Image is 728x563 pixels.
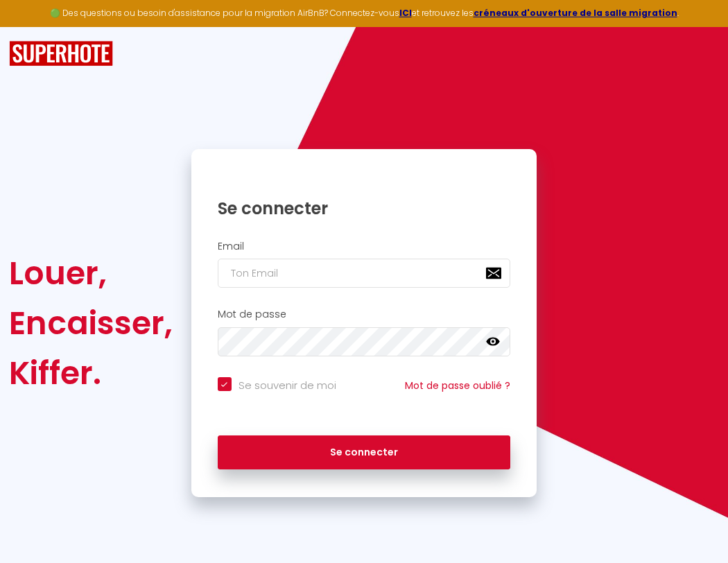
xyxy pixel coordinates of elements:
[218,259,511,288] input: Ton Email
[218,198,511,219] h1: Se connecter
[9,298,173,348] div: Encaisser,
[405,379,510,392] a: Mot de passe oublié ?
[218,309,511,320] h2: Mot de passe
[474,7,677,19] a: créneaux d'ouverture de la salle migration
[9,248,173,298] div: Louer,
[218,435,511,470] button: Se connecter
[9,41,113,67] img: SuperHote logo
[399,7,412,19] a: ICI
[9,348,173,398] div: Kiffer.
[218,241,511,252] h2: Email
